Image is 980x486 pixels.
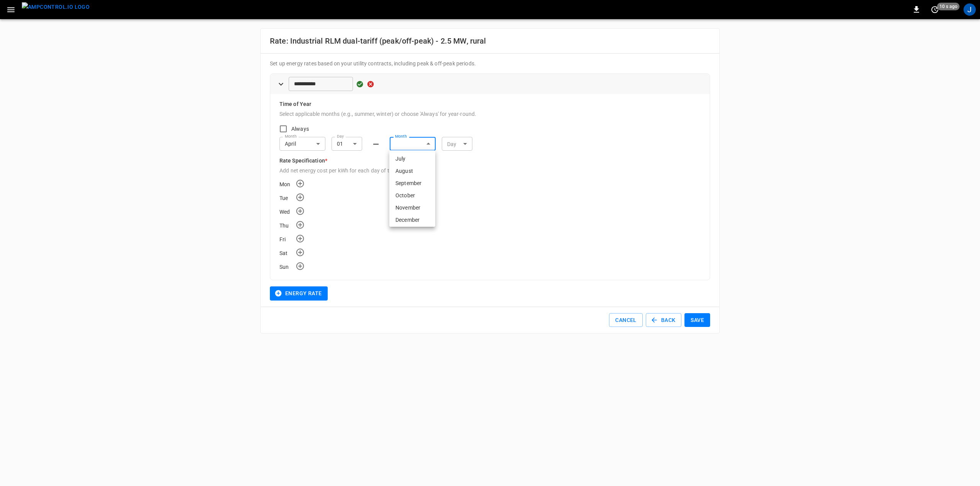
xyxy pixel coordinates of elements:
li: December [389,214,435,226]
li: July [389,153,435,165]
li: November [389,202,435,214]
li: September [389,177,435,189]
li: August [389,165,435,177]
li: October [389,189,435,202]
